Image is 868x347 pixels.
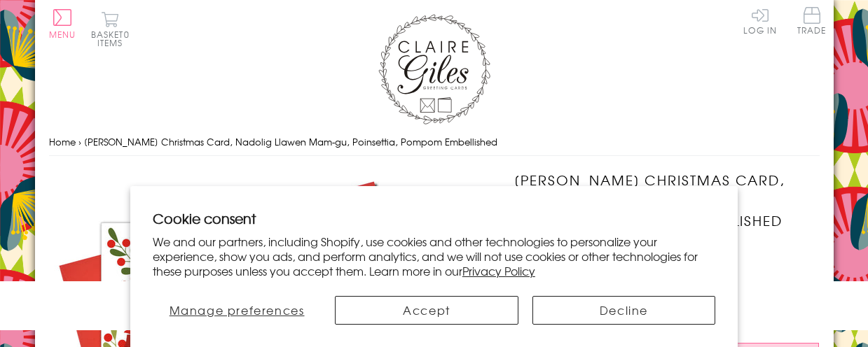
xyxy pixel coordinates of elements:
span: Trade [797,7,827,34]
span: [PERSON_NAME] Christmas Card, Nadolig Llawen Mam-gu, Poinsettia, Pompom Embellished [84,135,497,148]
button: Manage preferences [153,296,322,325]
h1: [PERSON_NAME] Christmas Card, Nadolig Llawen Mam-gu, Poinsettia, Pompom Embellished [514,170,819,230]
span: Menu [49,28,76,41]
span: Manage preferences [170,302,305,318]
button: Accept [335,296,518,325]
span: › [78,135,81,148]
a: Home [49,135,76,148]
a: Trade [797,7,827,37]
nav: breadcrumbs [49,128,820,157]
h2: Cookie consent [153,208,715,228]
a: Privacy Policy [462,262,535,279]
button: Basket0 items [91,11,130,47]
p: We and our partners, including Shopify, use cookies and other technologies to personalize your ex... [153,234,715,278]
button: Decline [532,296,715,325]
span: 0 items [97,28,130,49]
img: Claire Giles Greetings Cards [378,14,490,125]
a: Log In [743,7,777,34]
button: Menu [49,9,76,38]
